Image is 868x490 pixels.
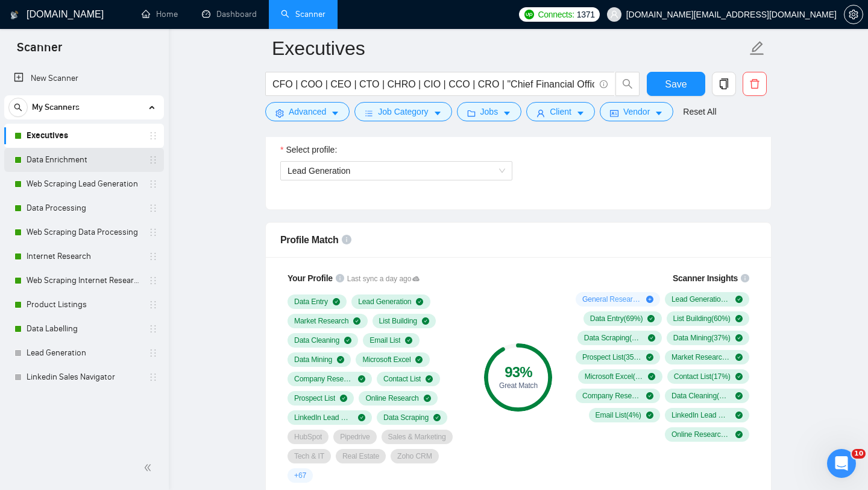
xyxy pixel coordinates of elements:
span: Company Research ( 15 %) [582,391,641,401]
a: Web Scraping Internet Research [27,269,141,293]
span: check-circle [735,296,743,303]
span: check-circle [340,395,347,402]
span: holder [148,348,158,358]
span: Scanner [7,39,72,64]
span: List Building [379,316,417,326]
span: holder [148,252,158,261]
span: Lead Generation ( 82 %) [671,294,731,304]
span: check-circle [422,317,429,325]
li: My Scanners [4,95,164,389]
span: Data Cleaning [294,336,339,345]
button: barsJob Categorycaret-down [354,102,451,121]
span: Lead Generation [288,166,350,176]
button: search [615,72,640,96]
a: dashboardDashboard [202,9,257,19]
a: homeHome [142,9,178,19]
div: 93 % [484,365,552,380]
button: search [8,98,28,117]
a: setting [844,10,863,19]
span: Data Entry [294,297,328,307]
span: caret-down [576,109,585,118]
img: upwork-logo.png [524,10,534,19]
span: Online Research ( 4 %) [671,430,731,439]
span: holder [148,324,158,334]
span: caret-down [655,109,663,118]
span: user [610,10,618,19]
span: check-circle [344,337,351,344]
span: Client [550,105,571,118]
span: holder [148,372,158,382]
span: check-circle [646,392,653,399]
span: LinkedIn Lead Generation [294,413,353,422]
span: My Scanners [32,95,80,119]
span: 1371 [577,8,595,21]
span: Data Cleaning ( 4 %) [671,391,731,401]
span: List Building ( 60 %) [673,314,731,323]
li: New Scanner [4,66,164,91]
a: Data Enrichment [27,148,141,172]
span: edit [749,40,765,56]
span: setting [275,109,284,118]
span: check-circle [416,298,423,305]
span: Data Entry ( 69 %) [590,314,643,323]
span: Tech & IT [294,451,324,461]
span: check-circle [353,317,360,325]
span: check-circle [646,412,653,419]
a: Internet Research [27,244,141,269]
span: info-circle [600,80,608,88]
span: Contact List ( 17 %) [674,372,731,381]
a: Reset All [683,105,716,118]
span: check-circle [735,315,743,322]
span: check-circle [648,373,655,380]
a: Executives [27,124,141,148]
span: Zoho CRM [397,451,432,461]
span: holder [148,179,158,189]
span: check-circle [415,356,423,363]
span: info-circle [336,274,344,282]
span: bars [365,109,373,118]
span: check-circle [735,354,743,361]
span: Data Mining ( 37 %) [673,333,731,343]
button: folderJobscaret-down [457,102,522,121]
a: Web Scraping Data Processing [27,220,141,244]
span: Pipedrive [340,432,370,442]
span: Select profile: [286,143,337,156]
button: settingAdvancedcaret-down [265,102,350,121]
a: Web Scraping Lead Generation [27,172,141,196]
span: caret-down [503,109,511,118]
a: Linkedin Sales Navigator [27,365,141,389]
span: Job Category [378,105,428,118]
span: check-circle [735,392,743,399]
span: General Research Services ( 14 %) [582,294,641,304]
span: Real Estate [342,451,379,461]
span: Vendor [623,105,650,118]
button: copy [712,72,736,96]
span: check-circle [337,356,344,363]
span: Data Scraping ( 45 %) [584,333,643,343]
span: Email List ( 4 %) [596,410,641,420]
span: Lead Generation [358,297,411,307]
span: search [616,78,639,89]
span: check-circle [433,414,441,421]
a: Data Processing [27,196,141,220]
span: Scanner Insights [673,274,738,282]
span: Data Mining [294,355,332,364]
a: Data Labelling [27,317,141,341]
span: Last sync a day ago [347,273,420,285]
span: Company Research [294,374,353,384]
a: Lead Generation [27,341,141,365]
button: setting [844,5,863,24]
span: check-circle [647,315,655,322]
span: check-circle [735,431,743,438]
span: folder [467,109,476,118]
span: Prospect List [294,393,335,403]
span: check-circle [426,375,433,383]
a: searchScanner [281,9,325,19]
img: logo [10,5,19,25]
button: userClientcaret-down [526,102,595,121]
span: Market Research [294,316,348,326]
span: caret-down [433,109,442,118]
span: plus-circle [646,296,653,303]
span: Prospect List ( 35 %) [582,352,641,362]
button: idcardVendorcaret-down [600,102,673,121]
